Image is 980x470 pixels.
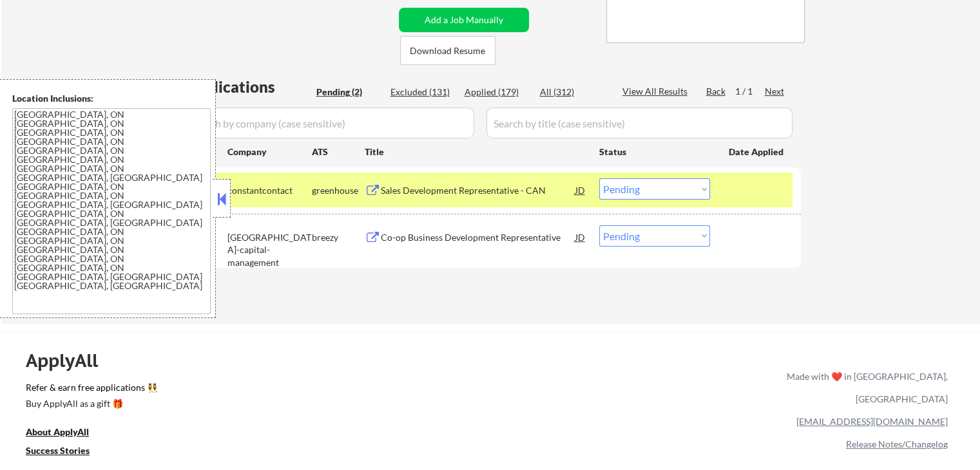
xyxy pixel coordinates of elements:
[227,184,312,197] div: constantcontact
[312,231,365,244] div: breezy
[26,444,107,460] a: Success Stories
[599,140,710,163] div: Status
[26,397,155,413] a: Buy ApplyAll as a gift 🎁
[184,108,474,138] input: Search by company (case sensitive)
[400,36,495,65] button: Download Resume
[574,225,587,249] div: JD
[465,86,529,99] div: Applied (179)
[540,86,604,99] div: All (312)
[782,365,948,410] div: Made with ❤️ in [GEOGRAPHIC_DATA], [GEOGRAPHIC_DATA]
[735,85,765,98] div: 1 / 1
[796,416,948,427] a: [EMAIL_ADDRESS][DOMAIN_NAME]
[381,231,575,244] div: Co-op Business Development Representative
[706,85,727,98] div: Back
[574,178,587,202] div: JD
[227,146,312,158] div: Company
[26,399,155,408] div: Buy ApplyAll as a gift 🎁
[312,184,365,197] div: greenhouse
[227,231,312,269] div: [GEOGRAPHIC_DATA]-capital-management
[312,146,365,158] div: ATS
[399,8,529,32] button: Add a Job Manually
[26,350,113,371] div: ApplyAll
[26,425,107,441] a: About ApplyAll
[765,85,785,98] div: Next
[846,438,948,449] a: Release Notes/Changelog
[365,146,587,158] div: Title
[26,383,517,397] a: Refer & earn free applications 👯‍♀️
[381,184,575,197] div: Sales Development Representative - CAN
[184,79,312,95] div: Applications
[26,445,90,456] u: Success Stories
[729,146,785,158] div: Date Applied
[316,86,381,99] div: Pending (2)
[390,86,455,99] div: Excluded (131)
[12,92,211,105] div: Location Inclusions:
[622,85,691,98] div: View All Results
[26,426,89,437] u: About ApplyAll
[486,108,793,138] input: Search by title (case sensitive)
